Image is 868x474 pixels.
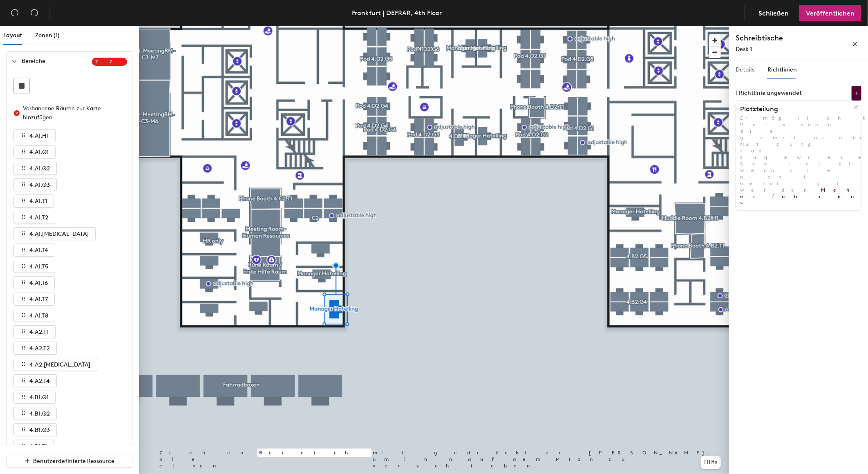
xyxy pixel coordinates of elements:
span: 4.A1.T7 [29,296,48,303]
span: 4.A1.Q3 [29,181,50,188]
button: 4.B1.Q3 [13,423,57,436]
span: 4.A1.H1 [29,132,49,139]
span: Benutzerdefinierte Ressource [34,458,115,465]
button: 4.A2.T2 [13,342,57,355]
span: close-circle [14,110,20,116]
span: 4.A1.T2 [29,214,48,221]
span: 4.A2.T4 [29,378,50,385]
span: Zonen (1) [35,32,60,39]
button: 4.A1.Q1 [13,145,56,159]
div: Frankfurt | DEFRAR, 4th Floor [352,8,442,18]
span: 4.B1.Q3 [29,427,50,434]
span: 4.A1.T4 [29,247,48,254]
span: undo [11,9,19,17]
button: 4.A2.[MEDICAL_DATA] [13,358,97,371]
span: 7 [110,59,124,65]
button: 4.A1.T5 [13,260,55,273]
button: Benutzerdefinierte Ressource [7,455,132,468]
button: 4.A1.[MEDICAL_DATA] [13,227,96,240]
button: 4.B1.Q2 [13,407,57,420]
button: Schließen [752,5,796,21]
button: 4.A1.T4 [13,244,55,257]
button: 4.A1.T8 [13,309,55,322]
button: Rückgängig (⌘ + Z) [7,5,23,21]
span: 4.B1.Q2 [29,410,50,417]
button: 4.A1.Q3 [13,178,57,191]
button: 4.A1.Q2 [13,162,57,175]
button: 4.A2.T4 [13,374,57,387]
sup: 77 [92,58,127,66]
span: 4.A1.T5 [29,263,48,270]
span: 4.A1.Q2 [29,165,50,172]
span: 4.A1.Q1 [29,149,49,156]
span: 4.A1.T1 [29,198,47,205]
h1: Platzteilung [736,105,854,113]
span: 4.A2.T1 [29,329,49,335]
span: Richtlinien [767,66,796,73]
h4: Schreibtische [736,33,825,43]
span: expanded [12,59,17,64]
span: 7 [95,59,110,65]
span: 4.A2.T2 [29,345,50,352]
span: 4.A2.[MEDICAL_DATA] [29,361,90,368]
span: 4.A1.[MEDICAL_DATA] [29,230,89,237]
span: 4.A1.T8 [29,312,48,319]
button: 4.A1.H1 [13,129,56,142]
button: Wiederherstellen (⌘ + ⇧ + Z) [26,5,43,21]
button: Veröffentlichen [799,5,861,21]
div: Vorhandene Räume zur Karte hinzufügen [23,104,120,122]
button: 4.A1.T7 [13,293,55,306]
button: 4.A1.T6 [13,276,55,289]
button: Hilfe [701,456,721,469]
span: Details [736,66,754,73]
span: Desk 1 [736,46,752,53]
span: 4.B1.T1 [29,443,47,450]
div: 1 Richtlinie angewendet [736,90,802,96]
button: 4.B1.T1 [13,440,54,453]
button: 4.A1.T1 [13,195,54,208]
span: 4.B1.Q1 [29,394,49,401]
span: Veröffentlichen [806,9,855,17]
button: 4.A1.T2 [13,211,55,224]
button: 4.A2.T1 [13,325,56,338]
span: Bereiche [22,52,92,71]
span: close [852,41,858,47]
span: Layout [3,32,22,39]
span: 4.A1.T6 [29,279,48,286]
span: Schließen [758,9,789,17]
button: 4.B1.Q1 [13,391,56,404]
